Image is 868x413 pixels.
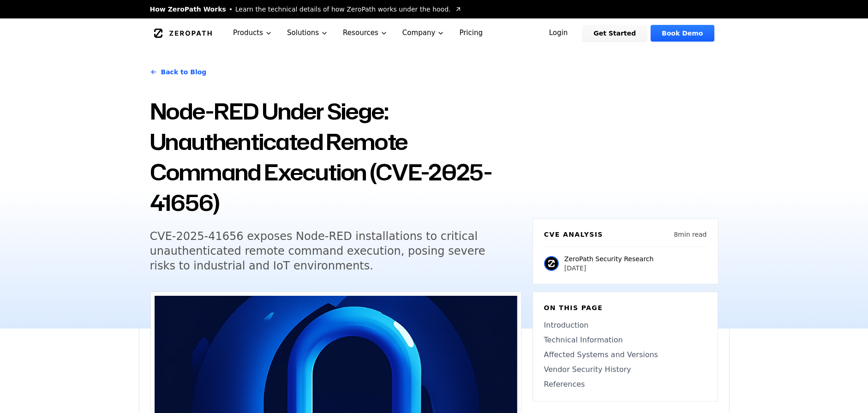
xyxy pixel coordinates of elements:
button: Resources [335,18,395,48]
h1: Node-RED Under Siege: Unauthenticated Remote Command Execution (CVE-2025-41656) [150,96,521,218]
p: ZeroPath Security Research [564,254,654,263]
a: Vendor Security History [544,364,706,375]
p: 8 min read [674,230,706,239]
a: Back to Blog [150,59,207,85]
a: How ZeroPath WorksLearn the technical details of how ZeroPath works under the hood. [150,5,462,14]
h6: CVE Analysis [544,230,603,239]
h5: CVE-2025-41656 exposes Node-RED installations to critical unauthenticated remote command executio... [150,229,504,273]
button: Products [226,18,280,48]
a: Pricing [452,18,490,48]
button: Company [395,18,452,48]
button: Solutions [280,18,335,48]
a: Get Started [582,25,647,42]
h6: On this page [544,303,706,312]
span: Learn the technical details of how ZeroPath works under the hood. [235,5,451,14]
a: Login [538,25,579,42]
a: Technical Information [544,335,706,346]
a: References [544,379,706,390]
a: Introduction [544,320,706,331]
span: How ZeroPath Works [150,5,226,14]
a: Affected Systems and Versions [544,349,706,360]
img: ZeroPath Security Research [544,256,559,271]
nav: Global [139,18,730,48]
p: [DATE] [564,263,654,273]
a: Book Demo [651,25,714,42]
